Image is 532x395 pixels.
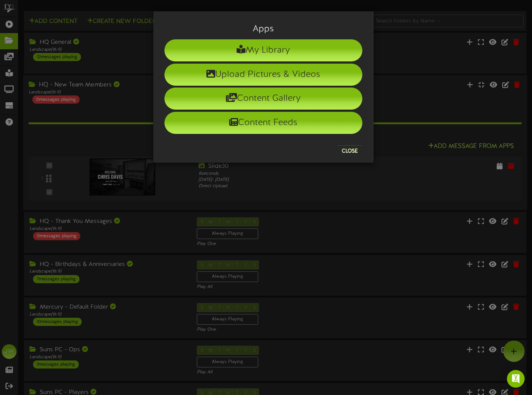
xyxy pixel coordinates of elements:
li: Content Gallery [164,88,362,110]
h3: Apps [164,24,362,34]
li: My Library [164,39,362,61]
div: Open Intercom Messenger [507,370,525,388]
li: Content Feeds [164,112,362,134]
li: Upload Pictures & Videos [164,64,362,86]
button: Close [338,145,362,157]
